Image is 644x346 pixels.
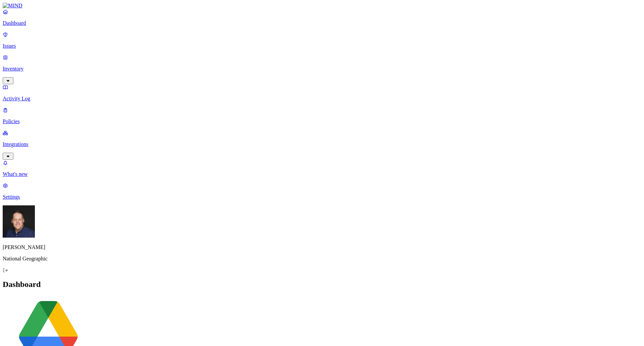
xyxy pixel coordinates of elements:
[3,20,641,26] p: Dashboard
[3,160,641,177] a: What's new
[3,107,641,125] a: Policies
[3,244,641,250] p: [PERSON_NAME]
[3,43,641,49] p: Issues
[3,96,641,102] p: Activity Log
[3,280,641,289] h2: Dashboard
[3,84,641,102] a: Activity Log
[3,130,641,159] a: Integrations
[3,171,641,177] p: What's new
[3,66,641,72] p: Inventory
[3,118,641,125] p: Policies
[3,3,641,9] a: MIND
[3,205,35,238] img: Mark DeCarlo
[3,3,22,9] img: MIND
[3,194,641,200] p: Settings
[3,54,641,83] a: Inventory
[3,32,641,49] a: Issues
[3,9,641,26] a: Dashboard
[3,256,641,262] p: National Geographic
[3,141,641,147] p: Integrations
[3,183,641,200] a: Settings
